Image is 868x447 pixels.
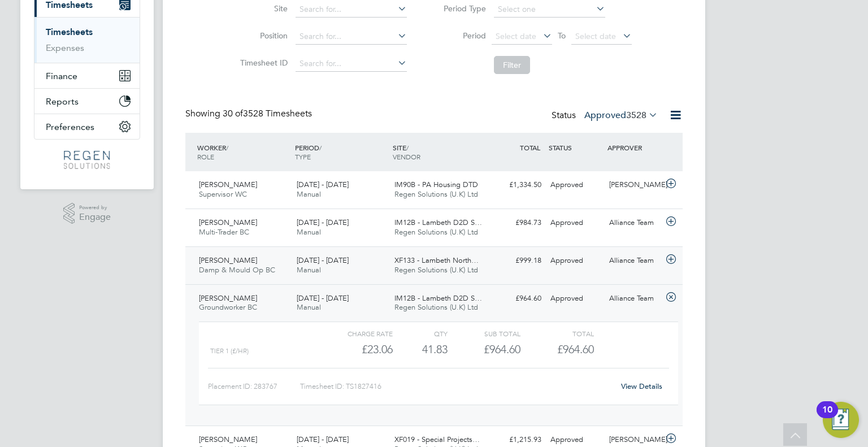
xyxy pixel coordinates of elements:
div: Status [552,108,660,124]
span: 30 of [223,108,243,119]
span: Regen Solutions (U.K) Ltd [394,189,478,199]
div: £23.06 [320,340,393,359]
span: XF133 - Lambeth North… [394,255,479,265]
span: Supervisor WC [199,189,247,199]
span: £964.60 [557,342,594,356]
span: VENDOR [393,152,420,161]
div: WORKER [194,137,292,167]
span: [PERSON_NAME] [199,435,257,444]
div: Timesheet ID: TS1827416 [300,377,614,396]
div: Approved [546,214,605,232]
div: £1,334.50 [487,176,546,194]
button: Reports [34,89,140,114]
input: Search for... [296,29,407,45]
span: 3528 Timesheets [223,108,312,119]
div: STATUS [546,137,605,158]
input: Search for... [296,56,407,72]
span: Tier 1 (£/HR) [210,347,249,355]
div: Total [520,327,593,340]
div: 10 [822,410,832,424]
span: Manual [297,302,321,312]
a: Timesheets [46,27,93,37]
span: Manual [297,265,321,275]
label: Timesheet ID [237,58,288,68]
span: XF019 - Special Projects… [394,435,480,444]
span: TOTAL [520,143,540,152]
span: Select date [496,31,536,41]
span: Regen Solutions (U.K) Ltd [394,265,478,275]
div: Approved [546,176,605,194]
span: Select date [575,31,616,41]
span: / [319,143,322,152]
button: Preferences [34,114,140,139]
span: IM90B - PA Housing DTD [394,180,478,189]
a: Expenses [46,42,84,53]
span: Powered by [79,203,111,212]
button: Finance [34,63,140,88]
a: Powered byEngage [63,203,111,224]
a: View Details [621,381,662,391]
span: ROLE [197,152,214,161]
div: PERIOD [292,137,390,167]
span: Finance [46,71,77,81]
span: [DATE] - [DATE] [297,180,349,189]
span: Engage [79,212,111,222]
div: Sub Total [448,327,520,340]
div: £984.73 [487,214,546,232]
label: Position [237,31,288,41]
div: QTY [393,327,448,340]
span: Regen Solutions (U.K) Ltd [394,227,478,237]
span: IM12B - Lambeth D2D S… [394,218,482,227]
div: Showing [185,108,314,120]
div: £964.60 [487,289,546,308]
label: Period Type [435,3,486,14]
span: [PERSON_NAME] [199,218,257,227]
a: Go to home page [34,151,140,169]
span: [DATE] - [DATE] [297,218,349,227]
span: To [554,28,569,43]
div: 41.83 [393,340,448,359]
div: Placement ID: 283767 [208,377,300,396]
div: Alliance Team [605,251,663,270]
div: Charge rate [320,327,393,340]
span: [DATE] - [DATE] [297,435,349,444]
div: Approved [546,251,605,270]
div: £964.60 [448,340,520,359]
span: [DATE] - [DATE] [297,255,349,265]
span: / [226,143,228,152]
span: Manual [297,189,321,199]
span: Regen Solutions (U.K) Ltd [394,302,478,312]
span: Reports [46,96,79,107]
label: Approved [584,110,658,121]
span: [DATE] - [DATE] [297,293,349,303]
span: Damp & Mould Op BC [199,265,275,275]
span: TYPE [295,152,311,161]
span: Multi-Trader BC [199,227,249,237]
div: £999.18 [487,251,546,270]
span: Manual [297,227,321,237]
img: regensolutions-logo-retina.png [64,151,110,169]
input: Select one [494,2,605,18]
div: Timesheets [34,17,140,63]
div: Approved [546,289,605,308]
span: IM12B - Lambeth D2D S… [394,293,482,303]
label: Period [435,31,486,41]
span: Preferences [46,121,94,132]
span: [PERSON_NAME] [199,180,257,189]
span: / [406,143,409,152]
span: [PERSON_NAME] [199,293,257,303]
input: Search for... [296,2,407,18]
div: Alliance Team [605,289,663,308]
button: Filter [494,56,530,74]
span: 3528 [626,110,646,121]
div: APPROVER [605,137,663,158]
span: [PERSON_NAME] [199,255,257,265]
button: Open Resource Center, 10 new notifications [823,402,859,438]
label: Site [237,3,288,14]
div: SITE [390,137,488,167]
div: [PERSON_NAME] [605,176,663,194]
div: Alliance Team [605,214,663,232]
span: Groundworker BC [199,302,257,312]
